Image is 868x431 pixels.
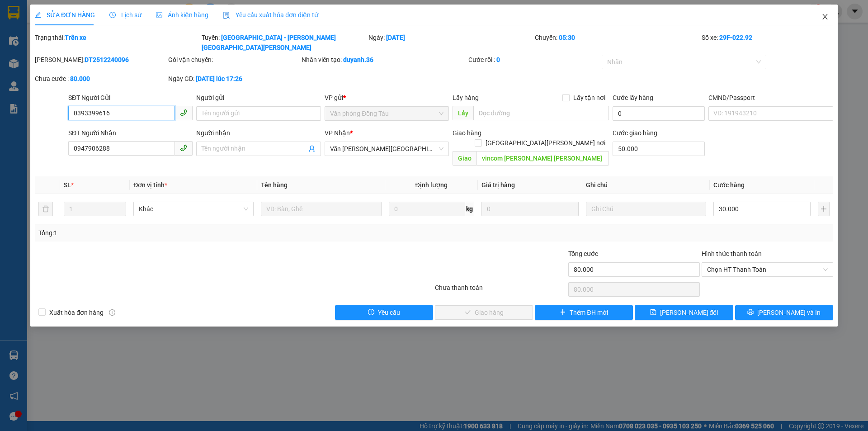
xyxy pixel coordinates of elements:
span: picture [156,12,162,18]
div: Gói vận chuyển: [168,55,300,65]
button: delete [38,202,53,216]
span: save [650,309,656,316]
span: [PERSON_NAME] và In [757,308,821,317]
span: Xuất hóa đơn hàng [46,308,107,317]
span: Thêm ĐH mới [570,308,608,317]
b: 29F-022.92 [719,34,752,41]
div: VP gửi [325,93,449,103]
span: Chọn HT Thanh Toán [707,263,828,276]
input: Ghi Chú [586,202,706,216]
span: Yêu cầu xuất hóa đơn điện tử [223,11,318,19]
input: Dọc đường [473,106,609,120]
input: Cước giao hàng [613,142,705,156]
div: [PERSON_NAME]: [35,55,166,65]
button: Close [812,5,838,30]
button: plus [818,202,830,216]
button: save[PERSON_NAME] đổi [635,305,733,320]
button: checkGiao hàng [435,305,533,320]
span: phone [180,109,187,116]
span: info-circle [109,309,115,316]
span: Định lượng [415,181,448,189]
span: Lấy [453,106,473,120]
span: Lịch sử [109,11,142,19]
span: plus [560,309,566,316]
b: [DATE] [386,34,405,41]
span: printer [747,309,754,316]
span: kg [465,202,474,216]
span: Giao [453,151,476,166]
b: [GEOGRAPHIC_DATA] - [PERSON_NAME][GEOGRAPHIC_DATA][PERSON_NAME] [202,34,336,51]
span: exclamation-circle [368,309,374,316]
div: Trạng thái: [34,33,201,52]
span: Tên hàng [261,181,288,189]
span: user-add [308,145,316,152]
span: Lấy tận nơi [570,93,609,103]
div: Tổng: 1 [38,228,335,238]
label: Cước lấy hàng [613,94,653,101]
b: Trên xe [65,34,86,41]
span: Văn phòng Đồng Tàu [330,107,443,120]
span: phone [180,144,187,152]
div: Ngày: [368,33,534,52]
span: Giá trị hàng [481,181,515,189]
span: Cước hàng [713,181,745,189]
span: VP Nhận [325,129,350,137]
span: edit [35,12,41,18]
div: Ngày GD: [168,74,300,84]
div: Số xe: [701,33,834,52]
b: DT2512240096 [85,56,129,63]
div: Cước rồi : [468,55,600,65]
button: plusThêm ĐH mới [535,305,633,320]
b: 80.000 [70,75,90,82]
span: SỬA ĐƠN HÀNG [35,11,95,19]
span: Văn phòng Thanh Hóa [330,142,443,156]
b: [DATE] lúc 17:26 [196,75,242,82]
input: 0 [481,202,579,216]
div: Chưa cước : [35,74,166,84]
span: [PERSON_NAME] đổi [660,308,718,317]
button: printer[PERSON_NAME] và In [735,305,833,320]
span: Ảnh kiện hàng [156,11,208,19]
span: Đơn vị tính [133,181,167,189]
span: close [821,13,829,20]
b: 0 [496,56,500,63]
div: Người gửi [196,93,321,103]
div: SĐT Người Nhận [68,128,193,138]
div: SĐT Người Gửi [68,93,193,103]
span: Lấy hàng [453,94,479,101]
div: Người nhận [196,128,321,138]
input: VD: Bàn, Ghế [261,202,381,216]
div: CMND/Passport [708,93,833,103]
span: [GEOGRAPHIC_DATA][PERSON_NAME] nơi [482,138,609,148]
input: Dọc đường [476,151,609,166]
div: Chưa thanh toán [434,283,567,298]
b: duyanh.36 [343,56,373,63]
div: Nhân viên tạo: [302,55,467,65]
th: Ghi chú [582,176,710,194]
span: Tổng cước [568,250,598,257]
div: Tuyến: [201,33,368,52]
label: Hình thức thanh toán [702,250,762,257]
span: clock-circle [109,12,116,18]
span: Khác [139,202,248,216]
img: icon [223,12,230,19]
b: 05:30 [559,34,575,41]
span: Giao hàng [453,129,481,137]
div: Chuyến: [534,33,701,52]
span: SL [64,181,71,189]
label: Cước giao hàng [613,129,657,137]
span: Yêu cầu [378,308,400,317]
input: Cước lấy hàng [613,106,705,121]
button: exclamation-circleYêu cầu [335,305,433,320]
